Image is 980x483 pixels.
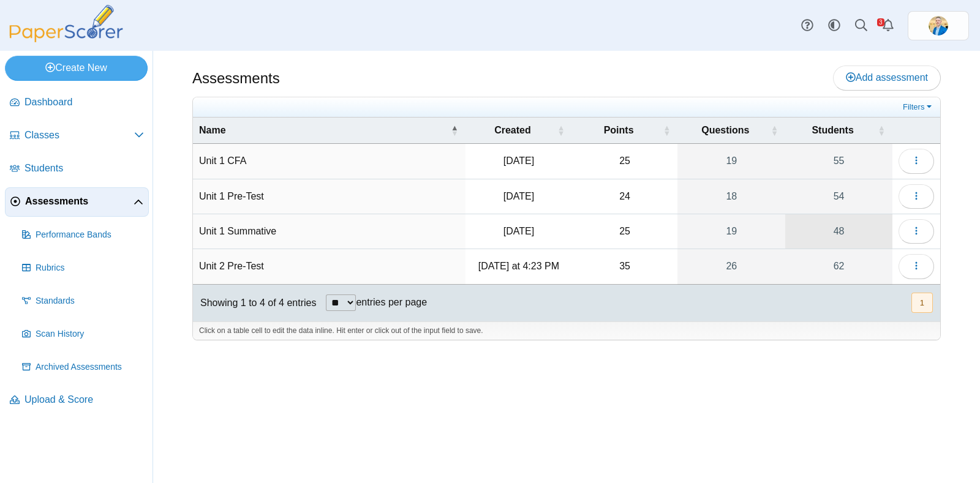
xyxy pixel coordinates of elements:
[929,16,948,36] span: Travis McFarland
[503,191,534,201] time: Aug 29, 2025 at 2:21 PM
[846,72,928,83] span: Add assessment
[36,295,144,307] span: Standards
[5,154,149,184] a: Students
[5,56,148,80] a: Create New
[17,353,149,382] a: Archived Assessments
[701,125,749,135] span: Questions
[929,16,948,36] img: ps.jrF02AmRZeRNgPWo
[5,121,149,151] a: Classes
[677,144,785,178] a: 19
[36,262,144,274] span: Rubrics
[503,155,534,166] time: Sep 6, 2025 at 2:42 PM
[451,118,458,143] span: Name : Activate to invert sorting
[24,95,144,109] span: Dashboard
[812,125,853,135] span: Students
[677,249,785,283] a: 26
[771,118,778,143] span: Questions : Activate to sort
[478,261,559,271] time: Sep 12, 2025 at 4:23 PM
[908,11,969,40] a: ps.jrF02AmRZeRNgPWo
[193,249,466,284] td: Unit 2 Pre-Test
[17,286,149,316] a: Standards
[503,226,534,236] time: Sep 10, 2025 at 8:12 PM
[17,253,149,283] a: Rubrics
[572,144,678,179] td: 25
[910,293,933,313] nav: pagination
[356,297,427,307] label: entries per page
[192,68,280,89] h1: Assessments
[833,66,941,90] a: Add assessment
[5,386,149,415] a: Upload & Score
[572,249,678,284] td: 35
[572,179,678,214] td: 24
[677,214,785,249] a: 19
[36,361,144,373] span: Archived Assessments
[193,285,316,321] div: Showing 1 to 4 of 4 entries
[193,321,940,340] div: Click on a table cell to edit the data inline. Hit enter or click out of the input field to save.
[572,214,678,249] td: 25
[785,214,892,249] a: 48
[785,179,892,214] a: 54
[36,328,144,340] span: Scan History
[677,179,785,214] a: 18
[494,125,531,135] span: Created
[5,187,149,217] a: Assessments
[875,12,902,39] a: Alerts
[663,118,670,143] span: Points : Activate to sort
[193,179,466,214] td: Unit 1 Pre-Test
[36,229,144,241] span: Performance Bands
[900,101,937,113] a: Filters
[785,144,892,178] a: 55
[5,88,149,118] a: Dashboard
[5,5,127,42] img: PaperScorer
[193,214,466,249] td: Unit 1 Summative
[5,34,127,44] a: PaperScorer
[878,118,885,143] span: Students : Activate to sort
[17,220,149,250] a: Performance Bands
[25,195,134,208] span: Assessments
[17,320,149,349] a: Scan History
[785,249,892,283] a: 62
[911,293,933,313] button: 1
[24,129,134,142] span: Classes
[604,125,634,135] span: Points
[24,393,144,406] span: Upload & Score
[193,144,466,179] td: Unit 1 CFA
[24,162,144,175] span: Students
[199,125,226,135] span: Name
[557,118,565,143] span: Created : Activate to sort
